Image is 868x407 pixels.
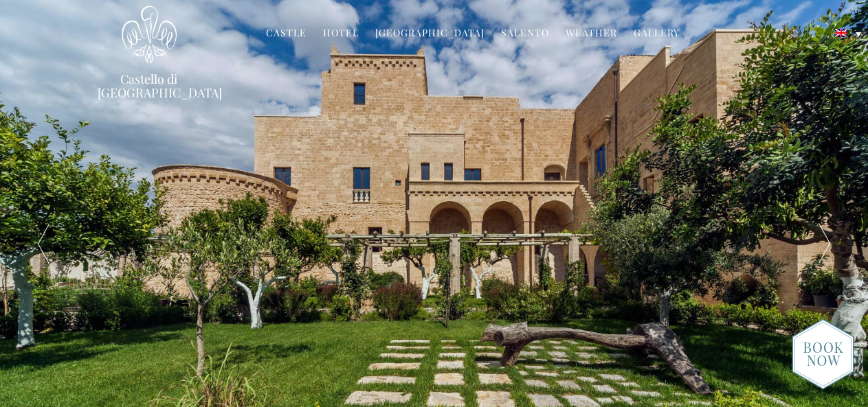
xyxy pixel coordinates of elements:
[98,72,201,100] a: Castello di [GEOGRAPHIC_DATA]
[835,29,847,37] img: English
[266,26,307,42] a: Castle
[323,26,359,42] a: Hotel
[634,26,680,42] a: Gallery
[566,26,617,42] a: Weather
[375,26,485,42] a: [GEOGRAPHIC_DATA]
[501,26,549,42] a: Salento
[792,318,854,390] img: new-booknow.png
[122,5,177,64] img: Castello di Ugento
